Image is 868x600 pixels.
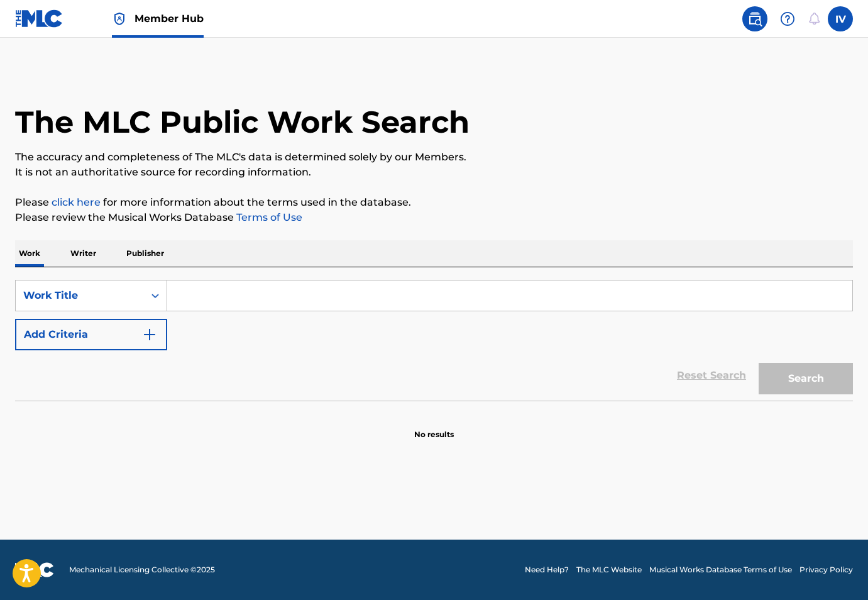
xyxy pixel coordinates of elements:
[15,195,853,210] p: Please for more information about the terms used in the database.
[805,540,868,600] div: Widget de chat
[525,564,569,575] a: Need Help?
[234,211,302,223] a: Terms of Use
[15,280,853,401] form: Search Form
[808,13,820,25] div: Notifications
[414,414,454,440] p: No results
[15,562,54,577] img: logo
[799,564,853,575] a: Privacy Policy
[123,240,168,267] p: Publisher
[15,103,470,141] h1: The MLC Public Work Search
[828,6,853,31] div: User Menu
[69,564,215,575] span: Mechanical Licensing Collective © 2025
[112,11,127,26] img: Top Rightsholder
[15,210,853,225] p: Please review the Musical Works Database
[15,319,167,350] button: Add Criteria
[775,6,800,31] div: Help
[805,540,868,600] iframe: Chat Widget
[15,165,853,180] p: It is not an authoritative source for recording information.
[576,564,642,575] a: The MLC Website
[649,564,792,575] a: Musical Works Database Terms of Use
[15,9,63,28] img: MLC Logo
[15,240,44,267] p: Work
[67,240,100,267] p: Writer
[142,327,157,342] img: 9d2ae6d4665cec9f34b9.svg
[23,288,136,303] div: Work Title
[15,150,853,165] p: The accuracy and completeness of The MLC's data is determined solely by our Members.
[52,196,101,208] a: click here
[135,11,204,26] span: Member Hub
[780,11,795,26] img: help
[747,11,762,26] img: search
[742,6,767,31] a: Public Search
